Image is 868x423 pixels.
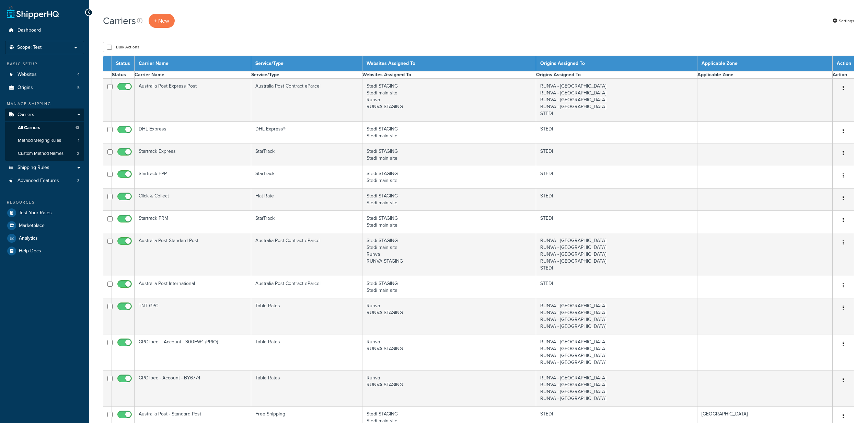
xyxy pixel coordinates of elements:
[536,79,697,122] td: RUNVA - [GEOGRAPHIC_DATA] RUNVA - [GEOGRAPHIC_DATA] RUNVA - [GEOGRAPHIC_DATA] RUNVA - [GEOGRAPHIC...
[5,174,84,187] a: Advanced Features 3
[362,334,536,370] td: Runva RUNVA STAGING
[135,233,251,276] td: Australia Post Standard Post
[112,56,135,71] th: Status
[135,166,251,188] td: Startrack FPP
[362,298,536,334] td: Runva RUNVA STAGING
[5,122,84,134] li: All Carriers
[135,144,251,166] td: Startrack Express
[18,125,40,131] span: All Carriers
[536,122,697,144] td: STEDI
[362,233,536,276] td: Stedi STAGING Stedi main site Runva RUNVA STAGING
[251,233,362,276] td: Australia Post Contract eParcel
[536,233,697,276] td: RUNVA - [GEOGRAPHIC_DATA] RUNVA - [GEOGRAPHIC_DATA] RUNVA - [GEOGRAPHIC_DATA] RUNVA - [GEOGRAPHIC...
[5,108,84,161] li: Carriers
[5,101,84,107] div: Manage Shipping
[77,72,80,78] span: 4
[362,211,536,233] td: Stedi STAGING Stedi main site
[19,248,41,254] span: Help Docs
[5,81,84,94] li: Origins
[77,85,80,91] span: 5
[536,211,697,233] td: STEDI
[251,370,362,407] td: Table Rates
[362,56,536,71] th: Websites Assigned To
[18,72,37,78] span: Websites
[536,334,697,370] td: RUNVA - [GEOGRAPHIC_DATA] RUNVA - [GEOGRAPHIC_DATA] RUNVA - [GEOGRAPHIC_DATA] RUNVA - [GEOGRAPHIC...
[5,147,84,160] a: Custom Method Names 2
[833,71,854,79] th: Action
[5,81,84,94] a: Origins 5
[5,199,84,205] div: Resources
[251,79,362,122] td: Australia Post Contract eParcel
[18,178,59,184] span: Advanced Features
[135,71,251,79] th: Carrier Name
[5,232,84,244] a: Analytics
[7,5,59,19] a: ShipperHQ Home
[135,56,251,71] th: Carrier Name
[697,56,832,71] th: Applicable Zone
[112,71,135,79] th: Status
[362,370,536,407] td: Runva RUNVA STAGING
[536,166,697,188] td: STEDI
[18,138,61,144] span: Method Merging Rules
[251,211,362,233] td: StarTrack
[18,151,63,157] span: Custom Method Names
[75,125,79,131] span: 13
[77,151,79,157] span: 2
[251,298,362,334] td: Table Rates
[251,188,362,211] td: Flat Rate
[251,144,362,166] td: StarTrack
[5,122,84,134] a: All Carriers 13
[149,14,175,28] a: + New
[5,61,84,67] div: Basic Setup
[5,68,84,81] a: Websites 4
[135,370,251,407] td: GPC Ipec - Account - BY6774
[5,245,84,257] a: Help Docs
[18,85,33,91] span: Origins
[5,161,84,174] a: Shipping Rules
[362,188,536,211] td: Stedi STAGING Stedi main site
[5,68,84,81] li: Websites
[251,166,362,188] td: StarTrack
[5,207,84,219] a: Test Your Rates
[536,144,697,166] td: STEDI
[18,165,49,171] span: Shipping Rules
[362,79,536,122] td: Stedi STAGING Stedi main site Runva RUNVA STAGING
[77,178,80,184] span: 3
[103,42,143,52] button: Bulk Actions
[18,27,41,33] span: Dashboard
[362,144,536,166] td: Stedi STAGING Stedi main site
[19,210,52,216] span: Test Your Rates
[5,147,84,160] li: Custom Method Names
[19,236,38,241] span: Analytics
[18,112,34,118] span: Carriers
[536,298,697,334] td: RUNVA - [GEOGRAPHIC_DATA] RUNVA - [GEOGRAPHIC_DATA] RUNVA - [GEOGRAPHIC_DATA] RUNVA - [GEOGRAPHIC...
[251,276,362,298] td: Australia Post Contract eParcel
[362,71,536,79] th: Websites Assigned To
[362,122,536,144] td: Stedi STAGING Stedi main site
[362,276,536,298] td: Stedi STAGING Stedi main site
[5,24,84,37] li: Dashboard
[103,14,136,27] h1: Carriers
[5,219,84,232] li: Marketplace
[833,16,854,26] a: Settings
[251,56,362,71] th: Service/Type
[536,188,697,211] td: STEDI
[536,71,697,79] th: Origins Assigned To
[536,276,697,298] td: STEDI
[251,71,362,79] th: Service/Type
[135,334,251,370] td: GPC Ipec – Account - 300FW4 (PRIO)
[251,334,362,370] td: Table Rates
[135,276,251,298] td: Australia Post International
[135,122,251,144] td: DHL Express
[5,108,84,121] a: Carriers
[833,56,854,71] th: Action
[135,79,251,122] td: Australia Post Express Post
[135,298,251,334] td: TNT GPC
[5,134,84,147] a: Method Merging Rules 1
[251,122,362,144] td: DHL Express®
[697,71,832,79] th: Applicable Zone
